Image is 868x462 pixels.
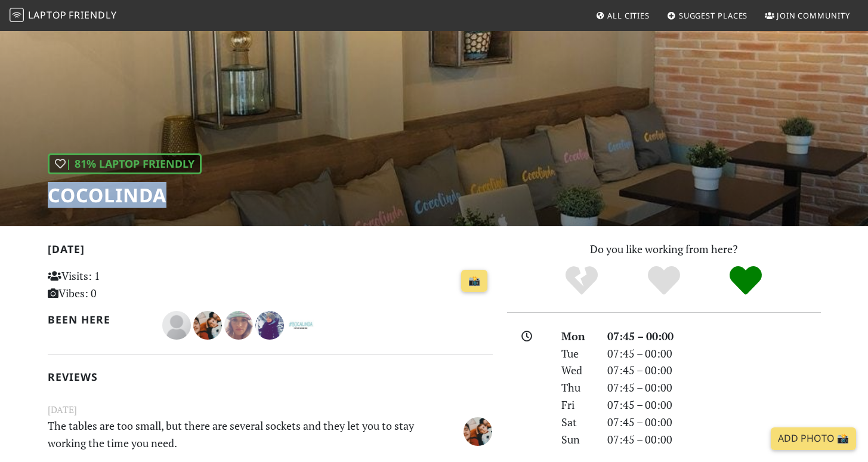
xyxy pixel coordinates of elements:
[600,328,828,345] div: 07:45 – 00:00
[162,311,191,340] img: blank-535327c66bd565773addf3077783bbfce4b00ec00e9fd257753287c682c7fa38.png
[464,423,492,437] span: Dani Carpena
[286,317,315,331] span: Bocalinda Valencia
[600,345,828,362] div: 07:45 – 00:00
[507,241,821,258] p: Do you like working from here?
[705,264,787,297] div: Definitely!
[662,5,753,26] a: Suggest Places
[554,379,600,396] div: Thu
[193,317,224,331] span: Dani Carpena
[464,417,492,446] img: 2156-dani.jpg
[760,5,855,26] a: Join Community
[48,313,149,326] h2: Been here
[48,153,202,174] div: | 81% Laptop Friendly
[623,264,705,297] div: Yes
[224,317,255,331] span: Helen Tanguian
[193,311,222,340] img: 2156-dani.jpg
[777,10,850,21] span: Join Community
[554,396,600,414] div: Fri
[162,317,193,331] span: Mia Gilbert
[591,5,654,26] a: All Cities
[41,402,500,417] small: [DATE]
[554,431,600,448] div: Sun
[554,328,600,345] div: Mon
[679,10,748,21] span: Suggest Places
[48,184,202,207] h1: Cocolinda
[48,243,493,260] h2: [DATE]
[600,414,828,431] div: 07:45 – 00:00
[255,317,286,331] span: Danya Thompson
[10,5,117,26] a: LaptopFriendly LaptopFriendly
[600,396,828,414] div: 07:45 – 00:00
[48,267,187,302] p: Visits: 1 Vibes: 0
[554,345,600,362] div: Tue
[41,417,424,452] p: The tables are too small, but there are several sockets and they let you to stay working the time...
[28,8,67,21] span: Laptop
[607,10,650,21] span: All Cities
[255,311,284,340] img: 1786-danya.jpg
[600,379,828,396] div: 07:45 – 00:00
[286,311,315,340] img: 1594-bocalinda.jpg
[69,8,116,21] span: Friendly
[540,264,623,297] div: No
[461,270,487,292] a: 📸
[10,8,24,22] img: LaptopFriendly
[224,311,253,340] img: 1791-helen.jpg
[554,414,600,431] div: Sat
[48,371,493,383] h2: Reviews
[600,431,828,448] div: 07:45 – 00:00
[600,362,828,379] div: 07:45 – 00:00
[554,362,600,379] div: Wed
